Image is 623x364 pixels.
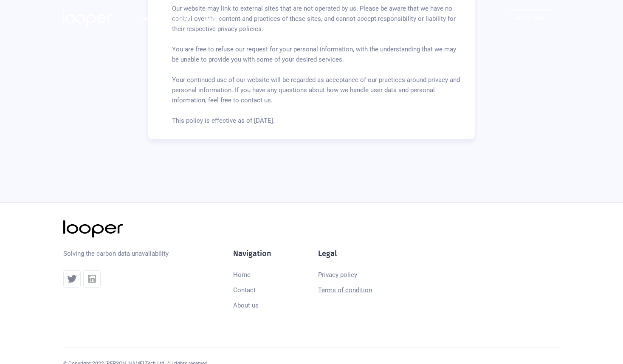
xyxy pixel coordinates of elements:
a: Privacy policy [318,267,357,282]
a: Terms of condition [318,282,372,298]
h5: Navigation [233,248,271,259]
div: About [173,14,190,24]
a: About us [233,298,259,313]
a: Contact [233,282,256,298]
p: Solving the carbon data unavailability [63,248,169,259]
a: [PERSON_NAME] [63,220,204,237]
a: Home [233,267,251,282]
a: Career [197,10,229,27]
a: beta test [508,10,553,27]
div: About [166,10,197,27]
h5: Legal [318,248,337,259]
a: Home [135,10,166,27]
div: [PERSON_NAME] [128,223,204,235]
